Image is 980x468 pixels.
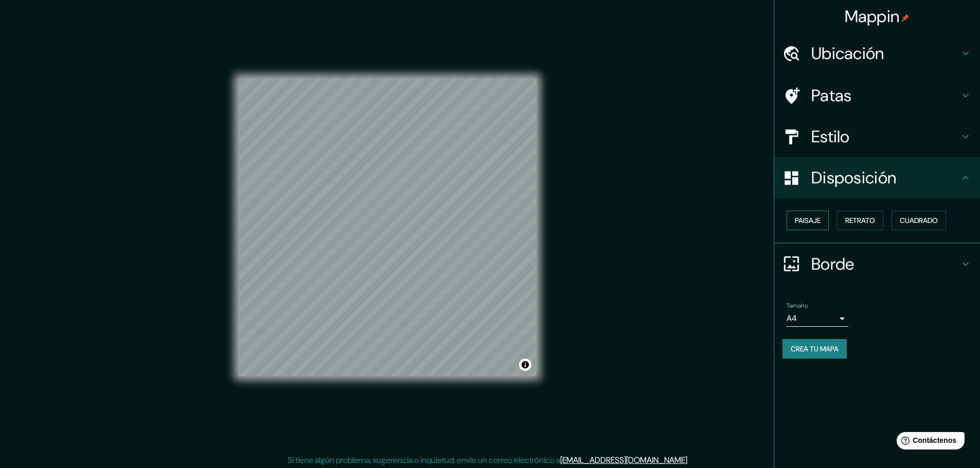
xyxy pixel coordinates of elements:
font: A4 [787,313,797,324]
font: Disposición [811,167,896,189]
button: Retrato [837,211,883,230]
iframe: Lanzador de widgets de ayuda [888,428,969,457]
font: . [690,454,692,465]
font: Crea tu mapa [791,344,839,353]
font: Borde [811,253,854,275]
font: . [689,454,690,465]
div: Borde [774,244,980,285]
button: Paisaje [787,211,829,230]
font: Paisaje [795,216,821,225]
div: Disposición [774,157,980,198]
font: Si tiene algún problema, sugerencia o inquietud, envíe un correo electrónico a [288,455,560,465]
button: Activar o desactivar atribución [519,359,531,371]
button: Crea tu mapa [782,339,847,359]
font: Ubicación [811,43,884,64]
canvas: Mapa [238,78,537,376]
font: Mappin [845,6,900,27]
div: A4 [787,310,848,327]
button: Cuadrado [892,211,946,230]
div: Patas [774,75,980,116]
font: . [687,455,689,465]
font: Tamaño [787,302,808,310]
font: Patas [811,85,852,106]
img: pin-icon.png [901,14,910,22]
font: Retrato [845,216,875,225]
div: Estilo [774,116,980,157]
div: Ubicación [774,33,980,74]
a: [EMAIL_ADDRESS][DOMAIN_NAME] [560,455,687,465]
font: Estilo [811,126,850,147]
font: Cuadrado [900,216,938,225]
